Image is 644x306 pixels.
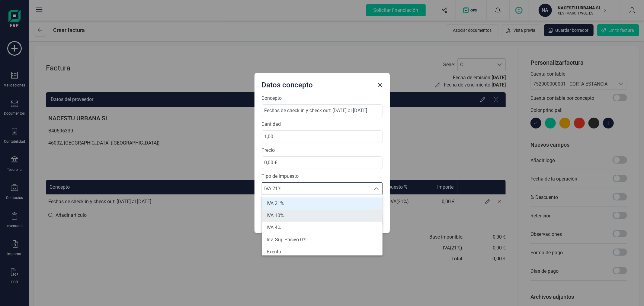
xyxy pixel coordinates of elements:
label: Concepto [262,95,383,102]
label: Cantidad [262,121,383,128]
li: IVA 21% [262,197,383,210]
span: Exento [267,248,281,256]
li: IVA 10% [262,210,383,222]
li: Inv. Suj. Pasivo 0% [262,234,383,246]
li: Exento [262,246,383,258]
label: Precio [262,147,383,154]
li: IVA 4% [262,222,383,234]
span: Inv. Suj. Pasivo 0% [267,236,306,243]
span: IVA 10% [267,212,284,219]
span: IVA 21% [262,183,371,195]
div: Datos concepto [259,78,375,90]
span: IVA 21% [267,200,284,207]
button: Close [375,80,385,90]
span: IVA 4% [267,224,281,231]
label: Tipo de impuesto [262,173,383,180]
